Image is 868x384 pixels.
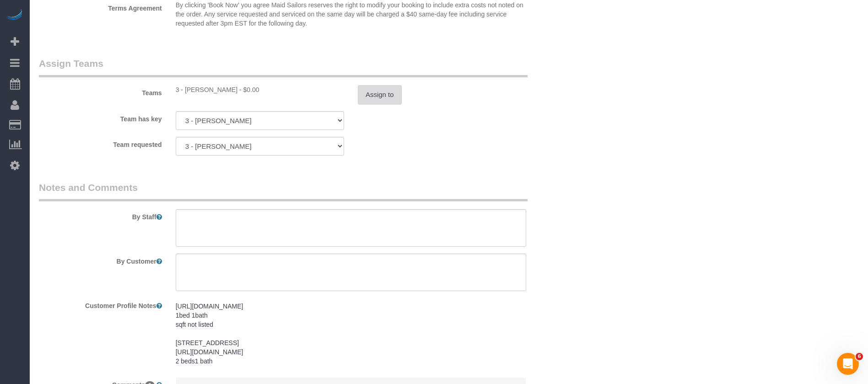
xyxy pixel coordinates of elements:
legend: Notes and Comments [39,181,528,201]
label: Customer Profile Notes [32,298,169,310]
label: By Staff [32,209,169,222]
iframe: Intercom live chat [837,353,859,375]
label: Teams [32,85,169,97]
pre: [URL][DOMAIN_NAME] 1bed 1bath sqft not listed [STREET_ADDRESS] [URL][DOMAIN_NAME] 2 beds1 bath [176,302,526,366]
p: By clicking 'Book Now' you agree Maid Sailors reserves the right to modify your booking to includ... [176,0,526,28]
legend: Assign Teams [39,57,528,77]
div: 0 hours x $17.00/hour [176,85,344,94]
label: Terms Agreement [32,0,169,13]
span: 6 [856,353,863,360]
label: Team requested [32,137,169,149]
label: Team has key [32,111,169,124]
button: Assign to [358,85,402,104]
img: Automaid Logo [5,9,24,22]
label: By Customer [32,254,169,266]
